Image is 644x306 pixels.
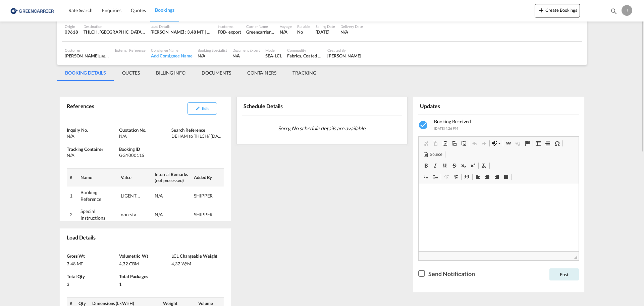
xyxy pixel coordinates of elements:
md-tab-item: BILLING INFO [148,65,194,81]
div: Greencarrier Consolidators [246,29,274,35]
a: Insert/Remove Bulleted List [431,172,440,181]
div: References [65,100,144,117]
a: Decrease Indent [442,172,451,181]
div: SEA-LCL [265,53,282,59]
button: Post [549,268,579,280]
span: [DATE] 4:26 PM [434,126,458,130]
a: Copy (Ctrl+C) [431,139,440,148]
div: Schedule Details [242,100,321,113]
span: Enquiries [102,7,121,13]
a: Center [483,172,492,181]
div: 3 [67,279,117,287]
span: Booking Received [434,119,471,124]
div: GGY000116 [119,152,170,158]
span: Gross Wt [67,253,85,259]
div: N/A [67,133,117,139]
a: Underline (Ctrl+U) [440,161,449,170]
button: icon-plus 400-fgCreate Bookings [535,4,580,17]
div: Origin [65,24,78,29]
div: Send Notification [428,270,475,278]
span: Quotes [131,7,146,13]
a: Remove Format [479,161,489,170]
div: 4,32 CBM [119,259,170,267]
div: Load Details [65,231,98,243]
span: Rate Search [68,7,93,13]
div: Commodity [287,48,322,53]
a: Link (Ctrl+K) [504,139,513,148]
a: Bold (Ctrl+B) [421,161,431,170]
div: Destination [84,24,145,29]
a: Anchor [523,139,532,148]
a: Insert Horizontal Line [543,139,552,148]
div: Updates [418,100,497,112]
md-tab-item: CONTAINERS [239,65,284,81]
md-icon: icon-plus 400-fg [537,6,545,14]
md-icon: icon-magnify [610,7,618,15]
md-tab-item: QUOTES [114,65,148,81]
span: Total Qty [67,274,85,279]
th: Internal Remarks (not processed) [152,168,191,186]
div: N/A [280,29,291,35]
button: icon-pencilEdit [187,102,217,115]
div: J [622,5,632,16]
a: Redo (Ctrl+Y) [479,139,489,148]
div: 09618 [65,29,78,35]
div: N/A [67,152,117,158]
div: THLCH, Laem Chabang, Thailand, South East Asia, Asia Pacific [84,29,145,35]
a: Align Left [473,172,483,181]
div: N/A [119,133,170,139]
th: Value [118,168,152,186]
div: 1 [119,279,170,287]
a: Block Quote [462,172,472,181]
td: 1 [67,186,78,205]
div: Document Expert [232,48,260,53]
div: Jeanette Hamburg [327,53,361,59]
div: - export [226,29,241,35]
a: Justify [501,172,511,181]
span: Bookings [155,7,174,13]
span: Source [429,152,442,158]
md-pagination-wrapper: Use the left and right arrow keys to navigate between tabs [57,65,324,81]
iframe: Editor, editor2 [419,184,579,251]
div: [PERSON_NAME] : 3,48 MT | Volumetric Wt : 4,32 CBM | Chargeable Wt : 4,32 W/M [151,29,212,35]
a: Paste from Word [459,139,468,148]
a: Insert Special Character [552,139,562,148]
a: Strikethrough [449,161,459,170]
a: Subscript [459,161,468,170]
div: Consignee Name [151,48,192,53]
div: N/A [232,53,260,59]
a: Undo (Ctrl+Z) [470,139,479,148]
div: Delivery Date [340,24,363,29]
div: non-stackable [121,211,141,218]
div: External Reference [115,48,146,53]
div: Customer [65,48,110,53]
div: Fabrics, Coated and Impregnated (not Ticking) [287,53,322,59]
a: Table [534,139,543,148]
span: Resize [574,256,577,259]
div: No [297,29,310,35]
md-tab-item: DOCUMENTS [194,65,239,81]
div: icon-magnify [610,7,618,17]
span: Total Packages [119,274,148,279]
th: Added By [191,168,224,186]
a: Superscript [468,161,478,170]
div: N/A [340,29,363,35]
span: Inquiry No. [67,127,88,133]
span: Search Reference [171,127,205,133]
div: Incoterms [218,24,241,29]
span: Booking ID [119,146,140,152]
div: N/A [155,192,175,199]
span: Tracking Container [67,146,103,152]
td: Special Instructions [78,205,118,224]
span: Quotation No. [119,127,146,133]
td: SHIPPER [191,186,224,205]
div: Sailing Date [316,24,335,29]
div: Booking Specialist [198,48,227,53]
td: SHIPPER [191,205,224,224]
img: 1378a7308afe11ef83610d9e779c6b34.png [10,3,55,18]
th: Name [78,168,118,186]
span: Ligentia Germany GmbH [99,53,139,58]
a: Cut (Ctrl+X) [421,139,431,148]
a: Source [421,150,444,159]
